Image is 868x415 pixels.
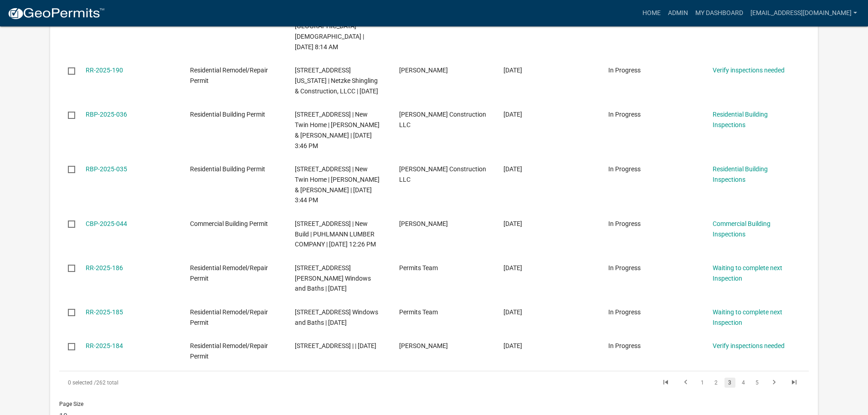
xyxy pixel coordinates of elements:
[608,220,641,227] span: In Progress
[190,67,268,84] span: Residential Remodel/Repair Permit
[677,378,694,388] a: go to previous page
[399,165,486,183] span: Al Poehler Construction LLC
[295,342,376,349] span: 1415 FRANKLIN ST S | | 09/19/2025
[608,264,641,272] span: In Progress
[713,165,768,183] a: Residential Building Inspections
[608,165,641,173] span: In Progress
[639,5,664,22] a: Home
[657,378,674,388] a: go to first page
[86,67,123,74] a: RR-2025-190
[786,378,803,388] a: go to last page
[399,111,486,128] span: Al Poehler Construction LLC
[190,220,268,227] span: Commercial Building Permit
[295,165,380,204] span: 661 WARAJU AVE | New Twin Home | VINCENT & JUDITH SELLNER | 10/08/2025 3:44 PM
[692,5,747,22] a: My Dashboard
[59,371,355,394] div: 262 total
[86,111,127,118] a: RBP-2025-036
[696,375,709,390] li: page 1
[723,375,737,390] li: page 3
[86,264,123,272] a: RR-2025-186
[190,111,265,118] span: Residential Building Permit
[737,375,750,390] li: page 4
[724,378,735,388] a: 3
[503,67,522,74] span: 09/25/2025
[399,220,448,227] span: Jared Puhlmann
[738,378,749,388] a: 4
[295,220,376,248] span: 301 1ST ST S | New Build | PUHLMANN LUMBER COMPANY | 10/01/2025 12:26 PM
[295,308,378,326] span: 627 VALLEY ST S | Mad City Windows and Baths | 10/14/2025
[190,308,268,326] span: Residential Remodel/Repair Permit
[713,308,782,326] a: Waiting to complete next Inspection
[190,165,265,173] span: Residential Building Permit
[664,5,692,22] a: Admin
[747,5,861,22] a: [EMAIL_ADDRESS][DOMAIN_NAME]
[608,342,641,349] span: In Progress
[399,308,438,316] span: Permits Team
[711,378,722,388] a: 2
[503,165,522,173] span: 09/24/2025
[765,378,783,388] a: go to next page
[86,342,123,349] a: RR-2025-184
[713,264,782,282] a: Waiting to complete next Inspection
[399,264,438,272] span: Permits Team
[503,342,522,349] span: 09/19/2025
[86,165,127,173] a: RBP-2025-035
[608,67,641,74] span: In Progress
[503,264,522,272] span: 09/20/2025
[709,375,723,390] li: page 2
[713,111,768,128] a: Residential Building Inspections
[86,220,127,227] a: CBP-2025-044
[399,342,448,349] span: Michael Schlottman
[295,67,378,95] span: 424 WASHINGTON ST S | Netzke Shingling & Construction, LLCC | 09/25/2025
[608,111,641,118] span: In Progress
[190,264,268,282] span: Residential Remodel/Repair Permit
[503,220,522,227] span: 09/22/2025
[68,379,96,386] span: 0 selected /
[295,111,380,149] span: 665 WARAJU AVE | New Twin Home | JOHN H & INGRID M BODE | 10/08/2025 3:46 PM
[608,308,641,316] span: In Progress
[86,308,123,316] a: RR-2025-185
[750,375,764,390] li: page 5
[399,67,448,74] span: Randall Netzke
[697,378,708,388] a: 1
[190,342,268,360] span: Residential Remodel/Repair Permit
[713,342,785,349] a: Verify inspections needed
[713,67,785,74] a: Verify inspections needed
[295,264,371,292] span: 1224 HAUENSTEIN DR | Mad City Windows and Baths | 10/14/2025
[503,111,522,118] span: 09/24/2025
[503,308,522,316] span: 09/20/2025
[713,220,770,238] a: Commercial Building Inspections
[752,378,763,388] a: 5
